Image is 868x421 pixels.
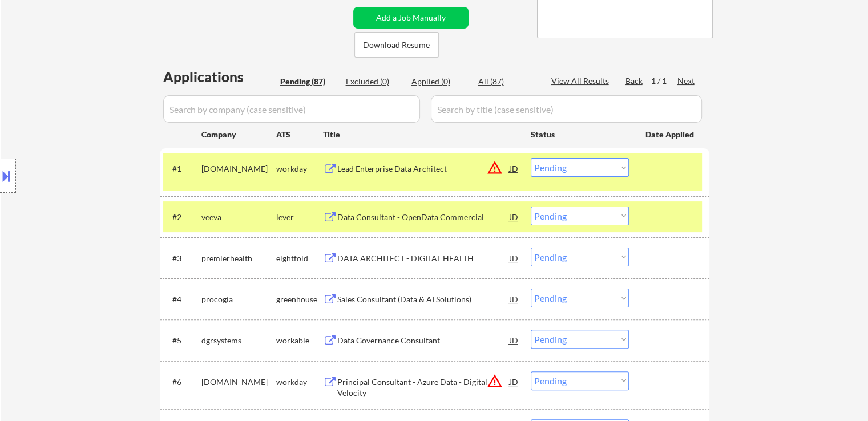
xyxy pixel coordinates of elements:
div: premierhealth [201,253,276,264]
div: Data Consultant - OpenData Commercial [337,212,510,223]
div: Data Governance Consultant [337,335,510,346]
div: Pending (87) [280,76,337,87]
div: All (87) [478,76,535,87]
div: Sales Consultant (Data & AI Solutions) [337,294,510,305]
div: JD [508,330,520,350]
div: [DOMAIN_NAME] [201,377,276,388]
div: dgrsystems [201,335,276,346]
div: Company [201,129,276,140]
div: JD [508,289,520,309]
div: JD [508,248,520,268]
div: Next [677,75,696,87]
div: #4 [172,294,192,305]
div: Back [625,75,644,87]
button: warning_amber [487,160,503,176]
div: workday [276,377,323,388]
div: workday [276,163,323,175]
div: Lead Enterprise Data Architect [337,163,510,175]
div: View All Results [551,75,612,87]
div: [DOMAIN_NAME] [201,163,276,175]
input: Search by company (case sensitive) [163,95,420,123]
div: ATS [276,129,323,140]
div: workable [276,335,323,346]
div: JD [508,207,520,227]
div: JD [508,158,520,179]
input: Search by title (case sensitive) [431,95,702,123]
div: Title [323,129,520,140]
button: Download Resume [354,32,439,58]
div: Applications [163,70,276,84]
button: Add a Job Manually [353,7,469,29]
div: eightfold [276,253,323,264]
div: Applied (0) [411,76,469,87]
div: 1 / 1 [651,75,677,87]
button: warning_amber [487,373,503,389]
div: Date Applied [645,129,696,140]
div: Principal Consultant - Azure Data - Digital Velocity [337,377,510,399]
div: #5 [172,335,192,346]
div: Excluded (0) [346,76,403,87]
div: veeva [201,212,276,223]
div: greenhouse [276,294,323,305]
div: lever [276,212,323,223]
div: Status [531,124,629,144]
div: procogia [201,294,276,305]
div: DATA ARCHITECT - DIGITAL HEALTH [337,253,510,264]
div: #6 [172,377,192,388]
div: JD [508,371,520,392]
